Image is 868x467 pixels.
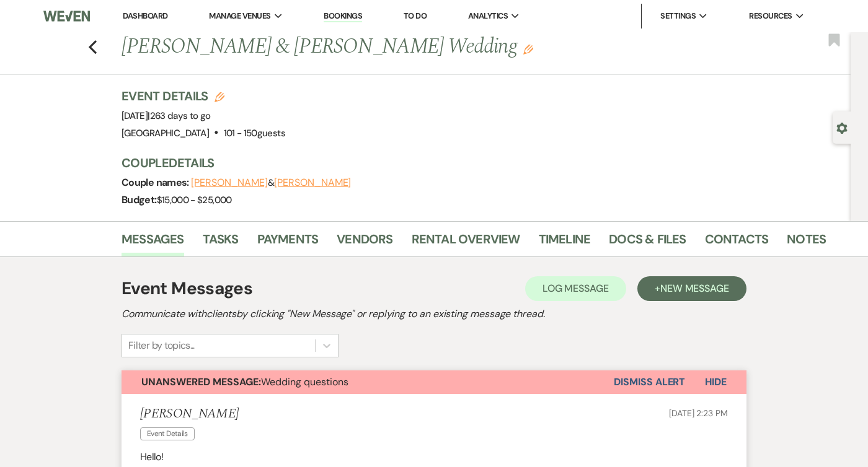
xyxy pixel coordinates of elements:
[122,127,209,139] span: [GEOGRAPHIC_DATA]
[660,10,696,22] span: Settings
[609,229,686,256] a: Docs & Files
[122,154,816,172] h3: Couple Details
[141,375,348,388] span: Wedding questions
[122,370,614,394] button: Unanswered Message:Wedding questions
[140,406,239,422] h5: [PERSON_NAME]
[669,408,728,419] span: [DATE] 2:23 PM
[539,229,591,256] a: Timeline
[836,121,848,133] button: Open lead details
[141,375,261,388] strong: Unanswered Message:
[191,177,351,189] span: &
[191,178,268,188] button: [PERSON_NAME]
[209,10,270,22] span: Manage Venues
[685,370,746,394] button: Hide
[122,32,677,62] h1: [PERSON_NAME] & [PERSON_NAME] Wedding
[637,276,746,301] button: +New Message
[705,375,727,388] span: Hide
[122,229,184,256] a: Messages
[274,178,351,188] button: [PERSON_NAME]
[787,229,826,256] a: Notes
[150,110,211,122] span: 263 days to go
[122,110,211,122] span: [DATE]
[122,193,157,206] span: Budget:
[525,276,626,301] button: Log Message
[614,370,685,394] button: Dismiss Alert
[412,229,520,256] a: Rental Overview
[523,43,533,55] button: Edit
[148,110,210,122] span: |
[542,282,609,295] span: Log Message
[203,229,239,256] a: Tasks
[324,11,362,22] a: Bookings
[123,11,167,21] a: Dashboard
[224,127,285,139] span: 101 - 150 guests
[257,229,319,256] a: Payments
[660,282,729,295] span: New Message
[404,11,427,21] a: To Do
[122,307,746,321] h2: Communicate with clients by clicking "New Message" or replying to an existing message thread.
[43,3,90,29] img: Weven Logo
[157,194,232,206] span: $15,000 - $25,000
[705,229,769,256] a: Contacts
[128,338,195,353] div: Filter by topics...
[122,176,191,189] span: Couple names:
[749,10,792,22] span: Resources
[468,10,508,22] span: Analytics
[122,276,252,302] h1: Event Messages
[122,87,285,105] h3: Event Details
[140,449,728,465] p: Hello!
[337,229,392,256] a: Vendors
[140,427,195,440] span: Event Details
